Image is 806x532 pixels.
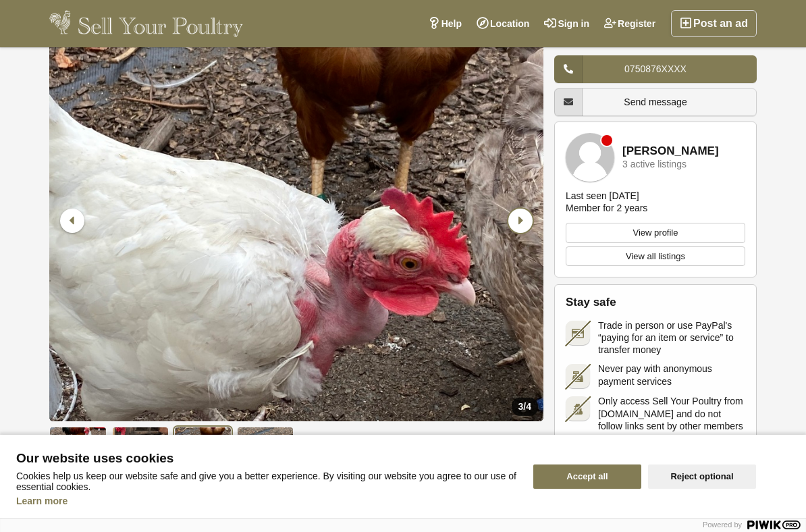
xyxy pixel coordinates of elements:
[16,496,68,506] a: Learn more
[537,10,597,37] a: Sign in
[598,363,745,387] span: Never pay with anonymous payment services
[597,10,663,37] a: Register
[566,246,745,267] a: View all listings
[624,97,687,107] span: Send message
[648,464,756,489] button: Reject optional
[237,427,294,475] img: Transylvanian naked neck chickens - 4
[703,521,742,529] span: Powered by
[566,202,647,214] div: Member for 2 years
[49,427,107,475] img: Transylvanian naked neck chickens - 1
[174,427,232,475] img: Transylvanian naked neck chickens - 3
[554,88,757,116] a: Send message
[566,223,745,243] a: View profile
[566,190,639,202] div: Last seen [DATE]
[512,398,538,416] div: /
[598,395,745,432] span: Only access Sell Your Poultry from [DOMAIN_NAME] and do not follow links sent by other members
[526,401,531,412] span: 4
[554,55,757,83] a: 0750876XXXX
[533,464,641,489] button: Accept all
[49,10,243,37] img: Sell Your Poultry
[502,203,537,238] div: Next slide
[566,296,745,309] h2: Stay safe
[421,10,469,37] a: Help
[624,63,687,74] span: 0750876XXXX
[566,133,614,182] img: Ehsan Ellahi
[49,21,543,421] li: 3 / 4
[16,471,517,492] p: Cookies help us keep our website safe and give you a better experience. By visiting our website y...
[16,452,517,465] span: Our website uses cookies
[112,427,169,475] img: Transylvanian naked neck chickens - 2
[469,10,537,37] a: Location
[56,203,91,238] div: Previous slide
[622,145,719,158] a: [PERSON_NAME]
[49,21,543,421] img: Transylvanian naked neck chickens - 3/4
[598,319,745,356] span: Trade in person or use PayPal's “paying for an item or service” to transfer money
[671,10,757,37] a: Post an ad
[601,135,612,146] div: Member is offline
[622,159,687,169] div: 3 active listings
[518,401,524,412] span: 3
